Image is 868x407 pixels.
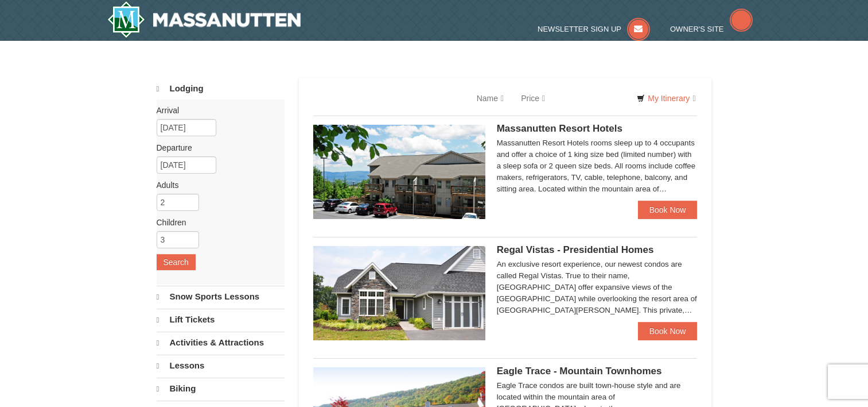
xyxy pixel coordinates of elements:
a: My Itinerary [629,90,703,107]
a: Newsletter Sign Up [538,25,650,33]
img: Massanutten Resort Logo [107,1,301,38]
label: Children [157,217,276,228]
label: Arrival [157,105,276,116]
a: Price [512,87,554,110]
a: Biking [157,378,285,400]
a: Activities & Attractions [157,332,285,354]
img: 19219026-1-e3b4ac8e.jpg [313,125,485,219]
span: Eagle Trace - Mountain Townhomes [497,366,662,377]
a: Book Now [638,201,698,219]
div: Massanutten Resort Hotels rooms sleep up to 4 occupants and offer a choice of 1 king size bed (li... [497,137,698,195]
label: Adults [157,179,276,191]
img: 19218991-1-902409a9.jpg [313,246,485,340]
a: Name [468,87,512,110]
span: Regal Vistas - Presidential Homes [497,244,654,255]
span: Massanutten Resort Hotels [497,123,622,134]
span: Newsletter Sign Up [538,25,621,33]
a: Lodging [157,78,285,99]
a: Lessons [157,355,285,377]
label: Departure [157,142,276,153]
a: Snow Sports Lessons [157,286,285,308]
a: Owner's Site [670,25,753,33]
a: Massanutten Resort [107,1,301,38]
button: Search [157,254,196,270]
a: Book Now [638,322,698,340]
a: Lift Tickets [157,309,285,331]
span: Owner's Site [670,25,724,33]
div: An exclusive resort experience, our newest condos are called Regal Vistas. True to their name, [G... [497,259,698,316]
